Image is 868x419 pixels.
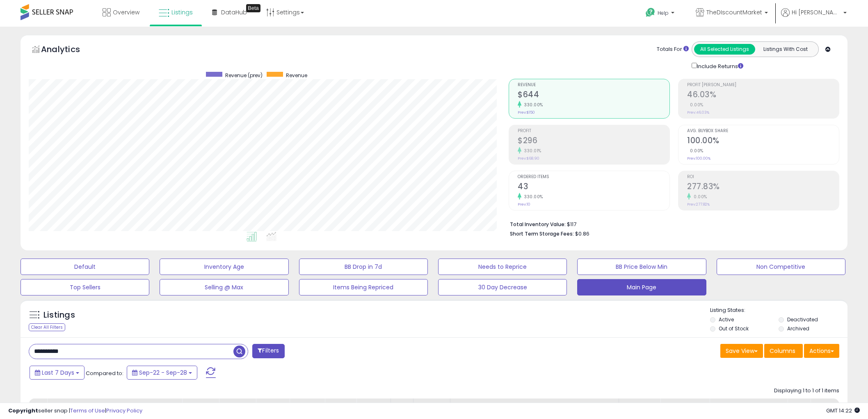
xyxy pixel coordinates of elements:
[160,259,288,275] button: Inventory Age
[687,110,709,115] small: Prev: 46.03%
[510,221,566,228] b: Total Inventory Value:
[518,110,535,115] small: Prev: $150
[518,156,539,161] small: Prev: $68.90
[113,8,139,16] span: Overview
[21,279,149,295] button: Top Sellers
[774,387,839,395] div: Displaying 1 to 1 of 1 items
[691,194,707,200] small: 0.00%
[710,307,847,314] p: Listing States:
[299,279,428,295] button: Items Being Repriced
[787,325,809,332] label: Archived
[717,259,845,275] button: Non Competitive
[764,344,803,358] button: Columns
[826,407,860,414] span: 2025-10-6 14:22 GMT
[685,61,753,71] div: Include Returns
[510,219,833,229] li: $117
[664,402,706,419] div: Current Buybox Price
[222,402,252,419] div: Ordered Items
[139,369,187,377] span: Sep-22 - Sep-28
[755,44,816,55] button: Listings With Cost
[804,344,839,358] button: Actions
[521,148,541,154] small: 330.01%
[171,8,193,16] span: Listings
[770,347,795,355] span: Columns
[687,83,839,87] span: Profit [PERSON_NAME]
[21,259,149,275] button: Default
[106,407,142,414] a: Privacy Policy
[687,102,704,108] small: 0.00%
[639,1,683,27] a: Help
[286,72,307,79] span: Revenue
[687,202,710,207] small: Prev: 277.82%
[687,182,839,193] h2: 277.83%
[575,230,589,238] span: $0.86
[160,279,288,295] button: Selling @ Max
[657,46,689,53] div: Totals For
[518,83,669,87] span: Revenue
[518,182,669,193] h2: 43
[86,369,123,377] span: Compared to:
[658,9,669,16] span: Help
[694,44,755,55] button: All Selected Listings
[221,8,247,16] span: DataHub
[720,344,763,358] button: Save View
[645,7,656,18] i: Get Help
[622,402,657,410] div: Repricing
[225,72,263,79] span: Revenue (prev)
[518,175,669,179] span: Ordered Items
[781,8,847,27] a: Hi [PERSON_NAME]
[518,90,669,101] h2: $644
[814,402,845,419] div: Fulfillment Cost
[719,316,734,323] label: Active
[30,366,85,380] button: Last 7 Days
[246,4,260,12] div: Tooltip anchor
[299,259,428,275] button: BB Drop in 7d
[577,279,706,295] button: Main Page
[521,194,543,200] small: 330.00%
[687,129,839,133] span: Avg. Buybox Share
[70,407,105,414] a: Terms of Use
[687,148,704,154] small: 0.00%
[521,102,543,108] small: 330.00%
[791,402,807,410] div: Cost
[719,325,749,332] label: Out of Stock
[8,407,38,414] strong: Copyright
[50,402,178,410] div: Title
[454,402,615,410] div: Cur Sales Rank
[706,8,762,16] span: TheDIscountMarket
[41,44,96,57] h5: Analytics
[438,279,567,295] button: 30 Day Decrease
[792,8,841,16] span: Hi [PERSON_NAME]
[185,402,215,419] div: Total Rev.
[29,323,65,331] div: Clear All Filters
[577,259,706,275] button: BB Price Below Min
[510,230,574,237] b: Short Term Storage Fees:
[687,136,839,147] h2: 100.00%
[43,309,75,321] h5: Listings
[438,259,567,275] button: Needs to Reprice
[713,402,784,410] div: Listed Price
[687,175,839,179] span: ROI
[687,156,710,161] small: Prev: 100.00%
[252,344,284,358] button: Filters
[42,369,74,377] span: Last 7 Days
[518,202,530,207] small: Prev: 10
[518,136,669,147] h2: $296
[293,402,321,419] div: Fulfillable Quantity
[787,316,818,323] label: Deactivated
[127,366,197,380] button: Sep-22 - Sep-28
[8,407,142,415] div: seller snap | |
[518,129,669,133] span: Profit
[687,90,839,101] h2: 46.03%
